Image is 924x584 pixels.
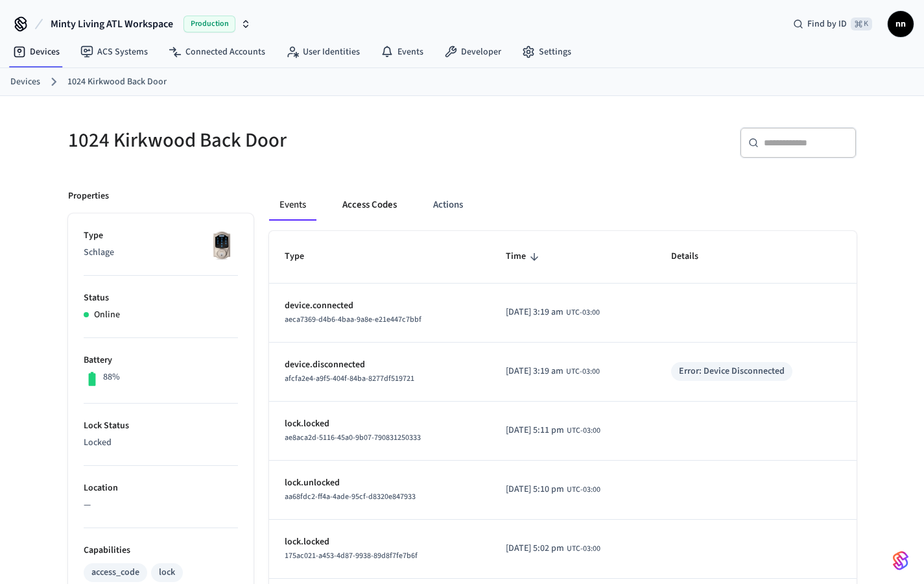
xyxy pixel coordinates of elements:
[84,229,238,243] p: Type
[332,189,407,221] button: Access Codes
[184,16,235,32] span: Production
[84,291,238,305] p: Status
[506,424,564,437] span: [DATE] 5:11 pm
[84,436,238,450] p: Locked
[276,40,370,64] a: User Identities
[506,365,563,378] span: [DATE] 3:19 am
[893,550,908,571] img: SeamLogoGradient.69752ec5.svg
[423,189,473,221] button: Actions
[506,542,564,555] span: [DATE] 5:02 pm
[506,483,600,496] div: America/Sao_Paulo
[10,75,40,89] a: Devices
[506,306,600,319] div: America/Sao_Paulo
[285,358,475,372] p: device.disconnected
[84,544,238,557] p: Capabilities
[434,40,512,64] a: Developer
[567,543,600,555] span: UTC-03:00
[70,40,158,64] a: ACS Systems
[206,229,238,262] img: Schlage Sense Smart Deadbolt with Camelot Trim, Front
[158,40,276,64] a: Connected Accounts
[506,306,563,319] span: [DATE] 3:19 am
[506,365,600,378] div: America/Sao_Paulo
[506,483,564,496] span: [DATE] 5:10 pm
[506,424,600,437] div: America/Sao_Paulo
[84,246,238,260] p: Schlage
[370,40,434,64] a: Events
[94,308,120,322] p: Online
[807,18,847,30] span: Find by ID
[269,189,857,221] div: ant example
[566,307,600,319] span: UTC-03:00
[3,40,70,64] a: Devices
[506,247,543,267] span: Time
[84,481,238,495] p: Location
[51,16,173,32] span: Minty Living ATL Workspace
[285,314,421,325] span: aeca7369-d4b6-4baa-9a8e-e21e447c7bbf
[285,247,321,267] span: Type
[888,11,914,37] button: nn
[269,189,316,221] button: Events
[567,425,600,437] span: UTC-03:00
[285,432,421,443] span: ae8aca2d-5116-45a0-9b07-790831250333
[285,373,414,384] span: afcfa2e4-a9f5-404f-84ba-8277df519721
[783,12,883,36] div: Find by ID⌘ K
[889,12,912,36] span: nn
[285,417,475,431] p: lock.locked
[285,535,475,549] p: lock.locked
[285,550,418,561] span: 175ac021-a453-4d87-9938-89d8f7fe7b6f
[68,127,455,154] h5: 1024 Kirkwood Back Door
[285,476,475,490] p: lock.unlocked
[159,566,175,579] div: lock
[285,491,416,502] span: aa68fdc2-ff4a-4ade-95cf-d8320e847933
[566,366,600,378] span: UTC-03:00
[103,371,120,384] p: 88%
[84,498,238,512] p: —
[68,189,109,203] p: Properties
[671,247,715,267] span: Details
[84,419,238,433] p: Lock Status
[91,566,139,579] div: access_code
[506,542,600,555] div: America/Sao_Paulo
[512,40,582,64] a: Settings
[851,18,872,30] span: ⌘ K
[84,354,238,367] p: Battery
[67,75,167,89] a: 1024 Kirkwood Back Door
[679,365,785,378] div: Error: Device Disconnected
[285,299,475,313] p: device.connected
[567,484,600,496] span: UTC-03:00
